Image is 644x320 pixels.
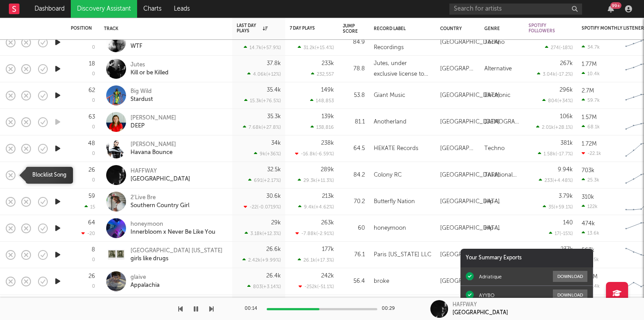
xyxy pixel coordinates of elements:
[560,247,573,252] div: 237k
[539,177,573,183] div: 233 ( +4.48 % )
[440,143,475,154] div: [GEOGRAPHIC_DATA]
[130,114,176,130] a: [PERSON_NAME]DEEP
[322,247,334,252] div: 177k
[374,297,431,319] div: ReyVol Records / Heaven Music
[374,26,427,31] div: Record Label
[130,122,176,130] div: DEEP
[582,115,597,120] div: 1.57M
[130,42,150,50] div: WTF
[374,58,431,80] div: Jutes, under exclusive license to Position Music
[610,2,621,9] div: 99 +
[536,124,573,130] div: 2.01k ( +28.1 % )
[374,32,431,53] div: Three Six Zero Recordings
[130,167,190,183] a: HAFFWAY[GEOGRAPHIC_DATA]
[484,37,505,48] div: Techno
[92,178,95,183] div: 0
[479,292,494,298] div: AYYBO
[484,64,512,74] div: Alternative
[321,140,334,146] div: 238k
[245,304,262,314] div: 00:14
[538,151,573,157] div: 1.58k ( -17.7 % )
[560,87,573,93] div: 296k
[237,23,268,34] div: Last Day Plays
[298,45,334,50] div: 31.2k ( +15.4 % )
[92,151,95,156] div: 0
[529,23,560,34] div: Spotify Followers
[130,281,160,289] div: Appalachia
[452,301,477,309] div: HAFFWAY
[440,250,500,260] div: [GEOGRAPHIC_DATA]
[582,168,594,173] div: 703k
[440,26,471,31] div: Country
[374,170,402,181] div: Colony RC
[130,141,176,157] a: [PERSON_NAME]Havana Bounce
[582,230,599,236] div: 13.6k
[374,197,415,207] div: Butterfly Nation
[92,98,95,103] div: 0
[484,170,520,181] div: Traditional Folk
[343,90,365,101] div: 53.8
[479,274,502,280] div: Adriatique
[130,88,153,104] a: Big WildStardust
[549,231,573,236] div: 17 ( -15 % )
[321,273,334,279] div: 242k
[343,250,365,260] div: 76.1
[130,61,169,77] a: JutesKill or be Killed
[88,167,95,173] div: 26
[321,220,334,226] div: 263k
[266,247,281,252] div: 26.6k
[88,220,95,226] div: 64
[88,193,95,199] div: 59
[449,4,582,15] input: Search for artists
[582,124,600,130] div: 68.1k
[440,90,500,101] div: [GEOGRAPHIC_DATA]
[130,220,215,228] div: honeymoon
[130,61,169,69] div: Jutes
[130,96,153,104] div: Stardust
[254,151,281,157] div: 9k ( +36 % )
[88,114,95,120] div: 63
[130,247,222,255] div: [GEOGRAPHIC_DATA] [US_STATE]
[130,194,189,210] a: 2'Live BreSouthern Country Girl
[440,197,500,207] div: [GEOGRAPHIC_DATA]
[130,220,215,236] a: honeymoonInnerbloom x Never Be Like You
[92,284,95,289] div: 0
[484,143,505,154] div: Techno
[582,62,597,67] div: 1.77M
[560,61,573,66] div: 267k
[343,170,365,181] div: 84.2
[553,289,587,301] button: Download
[545,45,573,50] div: 274 ( -18 % )
[343,143,365,154] div: 64.5
[92,125,95,130] div: 0
[310,124,334,130] div: 138,816
[245,231,281,236] div: 3.18k ( +12.3 % )
[440,117,500,127] div: [GEOGRAPHIC_DATA]
[582,204,598,209] div: 122k
[321,167,334,173] div: 289k
[374,223,406,234] div: honeymoon
[130,202,189,210] div: Southern Country Girl
[343,223,365,234] div: 60
[130,149,176,157] div: Havana Bounce
[343,197,365,207] div: 70.2
[267,167,281,173] div: 32.5k
[130,35,150,50] a: SCRIPTWTF
[84,204,95,210] div: 15
[130,194,189,202] div: 2'Live Bre
[484,26,515,31] div: Genre
[374,143,418,154] div: HEKATE Records
[92,258,95,262] div: 0
[295,231,334,236] div: -7.88k ( -2.91 % )
[563,220,573,226] div: 140
[266,193,281,199] div: 30.6k
[374,117,406,127] div: Anotherland
[247,284,281,289] div: 803 ( +3.14 % )
[88,141,95,147] div: 48
[582,71,600,77] div: 10.4k
[582,97,600,103] div: 59.7k
[553,271,587,282] button: Download
[267,87,281,93] div: 35.4k
[542,98,573,104] div: 804 ( +34 % )
[484,117,520,127] div: [DEMOGRAPHIC_DATA]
